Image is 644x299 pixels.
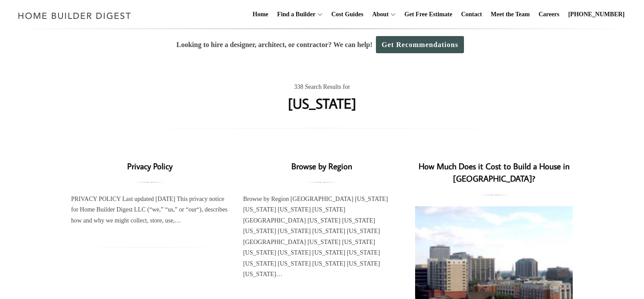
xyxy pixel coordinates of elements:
a: Meet the Team [487,0,534,29]
a: How Much Does it Cost to Build a House in [GEOGRAPHIC_DATA]? [419,160,570,184]
img: Home Builder Digest [14,7,135,24]
a: Browse by Region [291,160,352,171]
div: Browse by Region [GEOGRAPHIC_DATA] [US_STATE] [US_STATE] [US_STATE] [US_STATE] [GEOGRAPHIC_DATA] ... [243,194,401,280]
a: Find a Builder [274,0,316,29]
a: Privacy Policy [127,160,173,171]
a: Careers [535,0,563,29]
a: Contact [457,0,485,29]
a: Home [249,0,272,29]
a: [PHONE_NUMBER] [565,0,628,29]
a: Get Free Estimate [401,0,456,29]
h1: [US_STATE] [288,93,356,114]
a: Cost Guides [328,0,367,29]
div: PRIVACY POLICY Last updated [DATE] This privacy notice for Home Builder Digest LLC (“we,” “us,” o... [71,194,229,226]
span: 338 Search Results for [294,82,350,93]
a: Get Recommendations [376,36,464,53]
a: About [368,0,388,29]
